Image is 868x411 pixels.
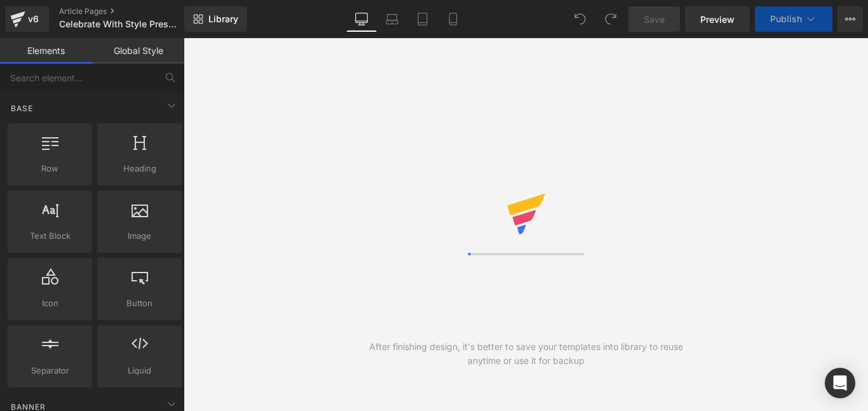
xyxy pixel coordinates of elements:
[825,368,855,398] div: Open Intercom Messenger
[438,6,468,32] a: Mobile
[59,6,205,17] a: Article Pages
[101,364,178,377] span: Liquid
[101,297,178,310] span: Button
[346,6,377,32] a: Desktop
[11,364,88,377] span: Separator
[407,6,438,32] a: Tablet
[11,297,88,310] span: Icon
[101,229,178,243] span: Image
[685,6,750,32] a: Preview
[5,6,49,32] a: v6
[644,13,665,26] span: Save
[598,6,623,32] button: Redo
[92,38,184,64] a: Global Style
[11,229,88,243] span: Text Block
[837,6,863,32] button: More
[700,13,735,26] span: Preview
[101,162,178,175] span: Heading
[10,102,34,114] span: Base
[25,11,41,27] div: v6
[208,13,238,25] span: Library
[770,14,802,24] span: Publish
[11,162,88,175] span: Row
[59,19,181,29] span: Celebrate With Style Presentation Box - Showcase
[355,340,697,368] div: After finishing design, it's better to save your templates into library to reuse anytime or use i...
[755,6,832,32] button: Publish
[567,6,593,32] button: Undo
[377,6,407,32] a: Laptop
[184,6,247,32] a: New Library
